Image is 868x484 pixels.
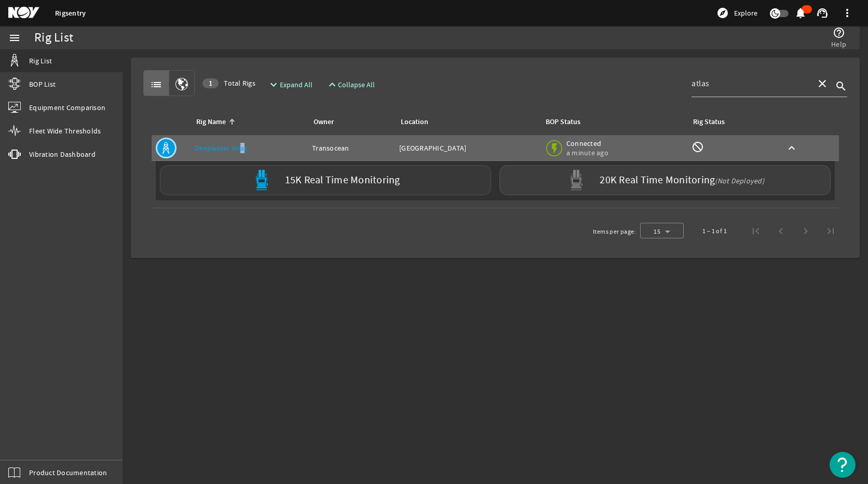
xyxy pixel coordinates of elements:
span: Total Rigs [202,78,255,88]
span: Explore [734,8,757,18]
button: Open Resource Center [830,452,856,478]
mat-icon: notifications [794,7,807,19]
a: 15K Real Time Monitoring [156,165,495,195]
mat-icon: keyboard_arrow_up [785,142,798,154]
span: Rig List [29,56,52,66]
i: search [835,80,847,92]
a: Deepwater Atlas [195,143,248,153]
label: 20K Real Time Monitoring [600,175,764,186]
span: Collapse All [338,79,375,90]
span: Connected [566,139,611,148]
div: Rig Name [196,116,226,128]
button: Collapse All [322,75,379,94]
div: Owner [314,116,334,128]
div: Items per page: [593,226,636,237]
mat-icon: menu [8,32,21,44]
button: more_vert [835,1,860,25]
label: 15K Real Time Monitoring [285,175,400,186]
div: BOP Status [546,116,580,128]
mat-icon: Rig Monitoring not available for this rig [691,141,704,153]
div: Rig Status [693,116,725,128]
div: [GEOGRAPHIC_DATA] [399,143,536,153]
button: Explore [712,5,762,21]
mat-icon: close [816,77,829,90]
span: Vibration Dashboard [29,149,96,159]
mat-icon: support_agent [816,7,829,19]
a: Rigsentry [55,8,86,18]
a: 20K Real Time Monitoring(Not Deployed) [495,165,835,195]
img: Graypod.svg [566,170,587,191]
div: 1 – 1 of 1 [702,226,727,236]
mat-icon: expand_more [267,78,276,91]
div: Location [399,116,532,128]
div: Transocean [312,143,391,153]
mat-icon: list [150,78,162,91]
mat-icon: explore [716,7,729,19]
span: Help [831,39,846,49]
mat-icon: help_outline [833,26,845,39]
input: Search... [691,77,808,90]
div: Location [401,116,428,128]
span: a minute ago [566,148,611,157]
span: Fleet Wide Thresholds [29,126,101,136]
span: BOP List [29,79,56,89]
div: 1 [202,78,219,88]
div: Rig Name [195,116,300,128]
span: Equipment Comparison [29,102,105,113]
mat-icon: vibration [8,148,21,160]
button: Expand All [263,75,317,94]
div: Rig List [34,33,73,43]
span: Expand All [280,79,313,90]
img: Bluepod.svg [251,170,272,191]
mat-icon: expand_less [326,78,334,91]
div: Owner [312,116,387,128]
span: Product Documentation [29,467,107,478]
span: (Not Deployed) [715,176,764,185]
